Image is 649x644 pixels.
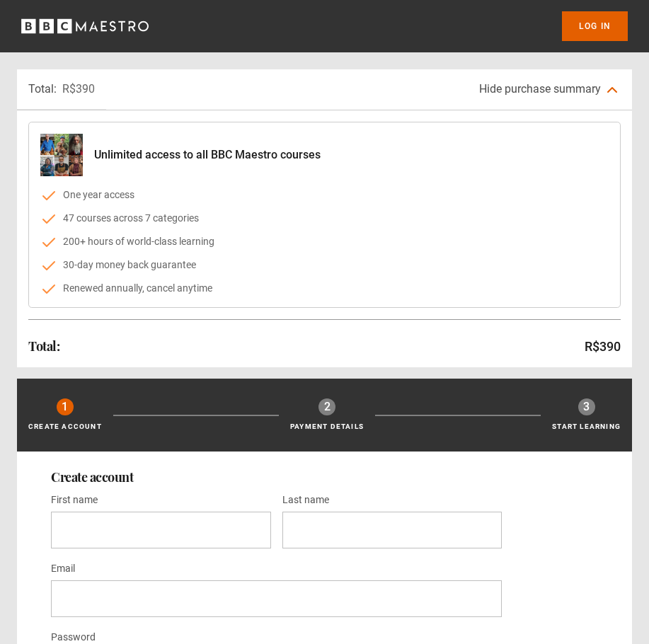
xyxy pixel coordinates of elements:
label: Email [51,560,75,577]
label: Last name [282,492,329,509]
p: Unlimited access to all BBC Maestro courses [94,146,321,163]
div: 1 [57,398,74,415]
p: Payment details [290,421,364,432]
p: Total: [28,81,57,98]
li: 47 courses across 7 categories [40,211,609,226]
p: R$390 [62,81,95,98]
button: Hide purchase summary [468,69,632,110]
svg: BBC Maestro [21,16,149,37]
p: Start learning [552,421,621,432]
li: One year access [40,188,609,202]
label: First name [51,492,98,509]
li: 30-day money back guarantee [40,258,609,272]
a: Log In [562,11,628,41]
li: 200+ hours of world-class learning [40,234,609,249]
h2: Total: [28,338,59,355]
p: R$390 [585,337,621,356]
div: 3 [578,398,595,415]
div: 2 [318,398,335,415]
span: Hide purchase summary [479,82,601,96]
p: Create Account [28,421,102,432]
h2: Create account [51,468,598,485]
li: Renewed annually, cancel anytime [40,281,609,296]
